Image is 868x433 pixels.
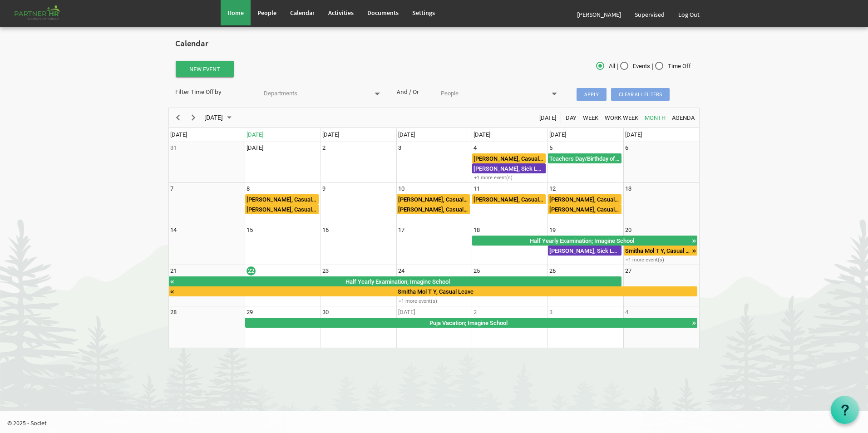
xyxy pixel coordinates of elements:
div: Manasi Kabi, Sick Leave Begin From Friday, September 19, 2025 at 12:00:00 AM GMT-07:00 Ends At Fr... [548,246,621,256]
div: Monday, September 22, 2025 [247,266,256,276]
div: Tuesday, September 16, 2025 [322,226,329,235]
div: Saturday, September 20, 2025 [625,226,631,235]
div: Monday, September 29, 2025 [247,308,253,317]
span: Calendar [290,9,315,17]
span: Month [644,112,666,123]
div: Sunday, September 7, 2025 [170,184,173,193]
div: Deepti Mayee Nayak, Casual Leave Begin From Friday, September 12, 2025 at 12:00:00 AM GMT-07:00 E... [548,194,621,204]
div: Saturday, September 6, 2025 [625,143,628,153]
h2: Calendar [175,39,693,49]
div: Saturday, October 4, 2025 [625,308,628,317]
span: Home [227,9,244,17]
button: Previous [172,112,184,123]
div: Tuesday, September 23, 2025 [322,266,329,276]
div: Teachers Day/Birthday of Prophet Mohammad Begin From Friday, September 5, 2025 at 12:00:00 AM GMT... [548,153,621,163]
div: Friday, September 12, 2025 [549,184,556,193]
button: Next [187,112,200,123]
div: [PERSON_NAME], Sick Leave [473,164,545,173]
div: [PERSON_NAME], Casual Leave [246,205,318,214]
div: Sunday, September 14, 2025 [170,226,177,235]
button: Work Week [603,112,640,123]
div: Friday, September 5, 2025 [549,143,552,153]
span: Settings [412,9,435,17]
div: Manasi Kabi, Casual Leave Begin From Monday, September 8, 2025 at 12:00:00 AM GMT-07:00 Ends At M... [245,194,319,204]
div: Wednesday, October 1, 2025 [398,308,415,317]
span: Supervised [635,10,665,19]
div: Jasaswini Samanta, Casual Leave Begin From Thursday, September 11, 2025 at 12:00:00 AM GMT-07:00 ... [472,194,546,204]
div: Tuesday, September 2, 2025 [322,143,325,153]
div: [PERSON_NAME], Casual Leave [473,154,545,163]
div: Smitha Mol T Y, Casual Leave Begin From Saturday, September 20, 2025 at 12:00:00 AM GMT-07:00 End... [169,286,697,296]
button: New Event [176,61,234,77]
span: Events [620,62,650,70]
div: Monday, September 8, 2025 [247,184,250,193]
button: Day [564,112,578,123]
div: [PERSON_NAME], Casual Leave [397,205,470,214]
input: Departments [264,87,369,100]
button: September 2025 [203,112,236,123]
div: Teachers Day/Birthday of [DEMOGRAPHIC_DATA][PERSON_NAME] [548,154,621,163]
div: Half Yearly Examination; Imagine School [175,277,621,286]
button: Month [643,112,667,123]
span: [DATE] [170,131,187,138]
div: Wednesday, September 10, 2025 [398,184,404,193]
p: © 2025 - Societ [7,418,868,428]
div: September 2025 [201,108,237,127]
div: Tuesday, September 30, 2025 [322,308,329,317]
div: Friday, September 26, 2025 [549,266,556,276]
div: [PERSON_NAME], Casual Leave [246,195,318,204]
button: Today [538,112,558,123]
span: Week [582,112,599,123]
div: | | [523,60,700,73]
div: Deepti Mayee Nayak, Casual Leave Begin From Wednesday, September 10, 2025 at 12:00:00 AM GMT-07:0... [397,194,470,204]
input: People [441,87,546,100]
span: [DATE] [322,131,339,138]
div: Monday, September 15, 2025 [247,226,253,235]
span: [DATE] [625,131,642,138]
div: Half Yearly Examination; Imagine School [473,236,691,245]
div: Manasi Kabi, Casual Leave Begin From Wednesday, September 10, 2025 at 12:00:00 AM GMT-07:00 Ends ... [397,204,470,214]
div: +1 more event(s) [472,174,547,181]
span: Documents [367,9,399,17]
div: Wednesday, September 17, 2025 [398,226,404,235]
a: [PERSON_NAME] [570,2,628,27]
span: [DATE] [247,131,263,138]
div: [PERSON_NAME], Sick Leave [548,246,621,255]
span: People [257,9,276,17]
span: Activities [328,9,354,17]
div: Thursday, September 11, 2025 [473,184,480,193]
div: Thursday, October 2, 2025 [473,308,477,317]
span: [DATE] [549,131,566,138]
div: Half Yearly Examination Begin From Thursday, September 18, 2025 at 12:00:00 AM GMT-07:00 Ends At ... [472,236,697,246]
div: Tuesday, September 9, 2025 [322,184,325,193]
span: [DATE] [398,131,415,138]
span: Clear all filters [611,88,670,101]
button: Week [582,112,600,123]
a: Supervised [628,2,671,27]
div: Wednesday, September 24, 2025 [398,266,404,276]
div: Monday, September 1, 2025 [247,143,263,153]
div: Thursday, September 18, 2025 [473,226,480,235]
div: [PERSON_NAME], Casual Leave [473,195,545,204]
div: And / Or [390,87,434,96]
div: Smitha Mol T Y, Casual Leave Begin From Saturday, September 20, 2025 at 12:00:00 AM GMT-07:00 End... [624,246,697,256]
span: Time Off [655,62,691,70]
div: Smitha Mol T Y, Casual Leave [175,287,697,296]
div: Saturday, September 27, 2025 [625,266,631,276]
span: Work Week [604,112,639,123]
span: Agenda [671,112,695,123]
div: Wednesday, September 3, 2025 [398,143,401,153]
div: Friday, October 3, 2025 [549,308,552,317]
schedule: of September 2025 [168,108,700,348]
div: +1 more event(s) [397,298,472,305]
div: +1 more event(s) [624,256,699,263]
div: [PERSON_NAME], Casual Leave [397,195,470,204]
div: Deepti Mayee Nayak, Casual Leave Begin From Monday, September 8, 2025 at 12:00:00 AM GMT-07:00 En... [245,204,319,214]
div: Smitha Mol T Y, Casual Leave [624,246,691,255]
div: Sunday, September 28, 2025 [170,308,177,317]
span: Day [565,112,577,123]
div: Puja Vacation Begin From Monday, September 29, 2025 at 12:00:00 AM GMT-07:00 Ends At Wednesday, O... [245,318,698,328]
div: Priti Pall, Sick Leave Begin From Thursday, September 4, 2025 at 12:00:00 AM GMT-07:00 Ends At Th... [472,163,546,173]
div: [PERSON_NAME], Casual Leave [548,195,621,204]
div: Puja Vacation; Imagine School [246,318,692,327]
